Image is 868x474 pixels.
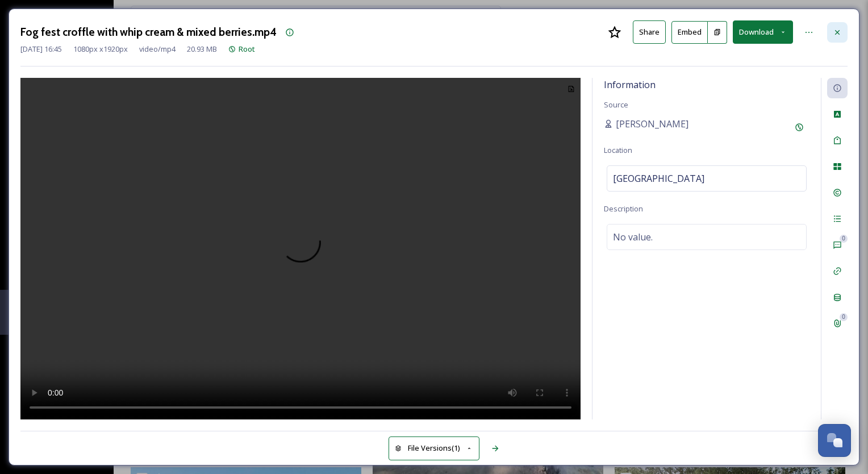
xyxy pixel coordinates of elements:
[604,78,656,91] span: Information
[604,203,643,214] span: Description
[840,235,848,243] div: 0
[187,44,217,55] span: 20.93 MB
[239,44,255,54] span: Root
[840,313,848,321] div: 0
[73,44,128,55] span: 1080 px x 1920 px
[20,24,277,40] h3: Fog fest croffle with whip cream & mixed berries.mp4
[604,145,632,155] span: Location
[613,172,704,185] span: [GEOGRAPHIC_DATA]
[389,436,479,460] button: File Versions(1)
[733,20,793,44] button: Download
[139,44,176,55] span: video/mp4
[818,424,851,457] button: Open Chat
[671,21,708,44] button: Embed
[604,99,628,110] span: Source
[616,117,688,131] span: [PERSON_NAME]
[613,230,653,244] span: No value.
[633,20,666,44] button: Share
[20,44,62,55] span: [DATE] 16:45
